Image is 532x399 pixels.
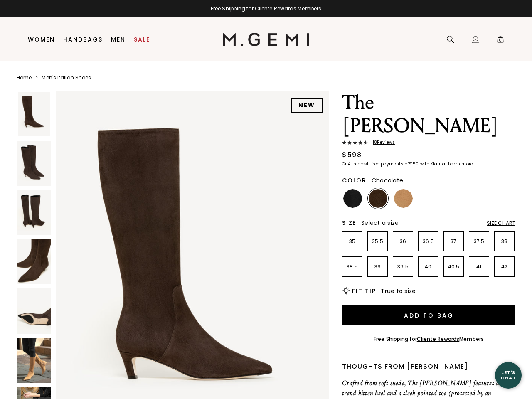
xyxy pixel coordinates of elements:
[419,238,438,245] p: 36.5
[361,219,399,227] span: Select a size
[63,36,103,43] a: Handbags
[419,264,438,270] p: 40
[444,238,463,245] p: 37
[394,189,413,208] img: Biscuit
[368,264,387,270] p: 39
[495,370,522,380] div: Let's Chat
[469,264,489,270] p: 41
[393,238,413,245] p: 36
[372,176,403,185] span: Chocolate
[342,140,515,147] a: 18Reviews
[369,189,387,208] img: Chocolate
[111,36,126,43] a: Men
[291,98,323,113] div: NEW
[223,33,310,46] img: M.Gemi
[342,238,362,245] p: 35
[448,161,473,167] klarna-placement-style-cta: Learn more
[17,239,51,285] img: The Tina
[17,74,32,81] a: Home
[495,264,514,270] p: 42
[496,37,505,45] span: 0
[352,288,376,294] h2: Fit Tip
[409,161,419,167] klarna-placement-style-amount: $150
[374,336,484,342] div: Free Shipping for Members
[342,219,356,226] h2: Size
[17,288,51,334] img: The Tina
[420,161,447,167] klarna-placement-style-body: with Klarna
[444,264,463,270] p: 40.5
[342,177,367,184] h2: Color
[487,220,515,227] div: Size Chart
[342,305,515,325] button: Add to Bag
[342,150,362,160] div: $598
[393,264,413,270] p: 39.5
[447,162,473,167] a: Learn more
[17,190,51,235] img: The Tina
[42,74,91,81] a: Men's Italian Shoes
[342,264,362,270] p: 38.5
[342,161,409,167] klarna-placement-style-body: Or 4 interest-free payments of
[368,238,387,245] p: 35.5
[495,238,514,245] p: 38
[368,140,395,145] span: 18 Review s
[28,36,55,43] a: Women
[342,91,515,138] h1: The [PERSON_NAME]
[134,36,150,43] a: Sale
[343,189,362,208] img: Black
[17,141,51,186] img: The Tina
[469,238,489,245] p: 37.5
[417,335,460,342] a: Cliente Rewards
[381,287,416,295] span: True to size
[342,362,515,372] div: Thoughts from [PERSON_NAME]
[17,338,51,383] img: The Tina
